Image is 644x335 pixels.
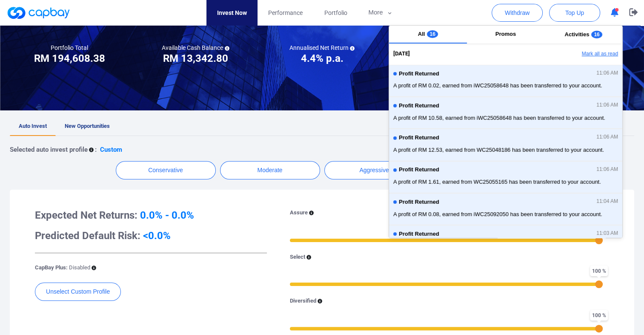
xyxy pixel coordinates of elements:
button: Profit Returned11:06 AMA profit of RM 10.58, earned from iWC25058648 has been transferred to your... [389,97,622,129]
span: 11:06 AM [596,134,618,140]
h3: 4.4% p.a. [301,52,343,65]
button: Profit Returned11:03 AMA profit of RM 1.75, earned from iAWC25081093 has been transferred to your... [389,225,622,257]
p: : [95,144,97,155]
button: Mark all as read [531,47,622,61]
span: Top Up [565,9,584,17]
span: Performance [268,8,303,17]
button: Profit Returned11:06 AMA profit of RM 12.53, earned from WC25048186 has been transferred to your ... [389,129,622,161]
span: A profit of RM 0.02, earned from iWC25058648 has been transferred to your account. [393,81,618,90]
span: All [418,31,425,37]
span: 11:04 AM [596,199,618,205]
span: 11:06 AM [596,70,618,76]
button: Aggressive [324,161,424,179]
span: 11:06 AM [596,102,618,108]
h3: Expected Net Returns: [35,208,267,222]
span: Profit Returned [399,167,439,173]
span: Activities [565,31,590,38]
span: Profit Returned [399,199,439,205]
span: Auto Invest [19,123,47,129]
button: Withdraw [492,4,543,22]
span: A profit of RM 1.61, earned from WC25055165 has been transferred to your account. [393,178,618,186]
p: CapBay Plus: [35,263,90,272]
span: Profit Returned [399,231,439,237]
h5: Portfolio Total [51,44,88,52]
span: New Opportunities [65,123,110,129]
span: 0.0% - 0.0% [140,209,194,221]
span: 100 % [590,266,608,276]
span: 16 [427,30,438,38]
span: Profit Returned [399,135,439,141]
span: 16 [591,31,602,38]
span: Profit Returned [399,71,439,77]
button: Profit Returned11:06 AMA profit of RM 1.61, earned from WC25055165 has been transferred to your a... [389,161,622,193]
span: <0.0% [143,230,171,242]
h3: RM 194,608.38 [34,52,105,65]
span: [DATE] [393,49,410,58]
button: Moderate [220,161,320,179]
h5: Annualised Net Return [289,44,355,52]
button: Promos [467,26,545,43]
span: Profit Returned [399,103,439,109]
span: A profit of RM 0.08, earned from iWC25092050 has been transferred to your account. [393,210,618,219]
span: Portfolio [324,8,347,17]
button: Conservative [116,161,216,179]
span: A profit of RM 10.58, earned from iWC25058648 has been transferred to your account. [393,114,618,122]
span: Disabled [69,264,90,271]
span: 100 % [590,310,608,321]
p: Custom [100,144,122,155]
span: 11:06 AM [596,167,618,173]
h5: Available Cash Balance [162,44,229,52]
h3: Predicted Default Risk: [35,229,267,243]
button: All16 [389,26,467,43]
span: Promos [495,31,516,37]
p: Diversified [290,297,316,306]
button: Unselect Custom Profile [35,283,121,301]
span: 11:03 AM [596,231,618,237]
h3: RM 13,342.80 [163,52,228,65]
p: Assure [290,208,308,217]
p: Selected auto invest profile [10,144,88,155]
button: Top Up [549,4,600,22]
button: Profit Returned11:04 AMA profit of RM 0.08, earned from iWC25092050 has been transferred to your ... [389,193,622,225]
button: Activities16 [544,26,622,43]
p: Select [290,253,305,262]
button: Profit Returned11:06 AMA profit of RM 0.02, earned from iWC25058648 has been transferred to your ... [389,65,622,97]
span: A profit of RM 12.53, earned from WC25048186 has been transferred to your account. [393,146,618,154]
